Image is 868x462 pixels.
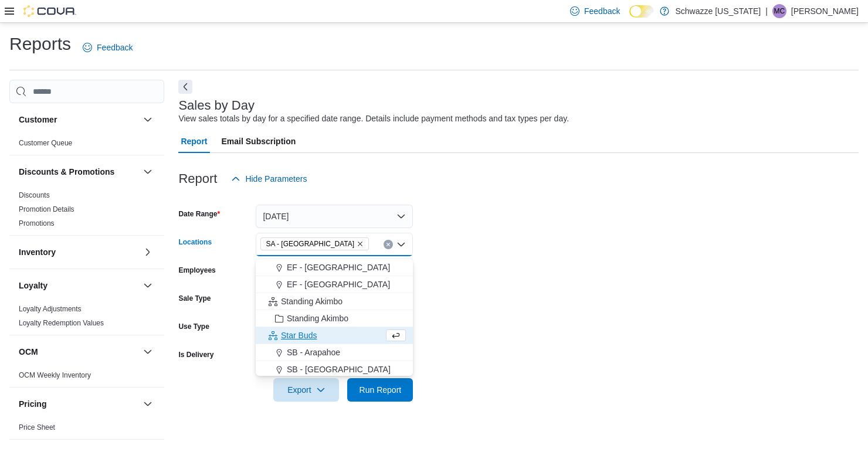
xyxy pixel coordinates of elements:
span: Discounts [19,191,50,200]
h3: Inventory [19,246,56,258]
span: Promotion Details [19,205,74,214]
span: Standing Akimbo [287,312,348,324]
a: Loyalty Redemption Values [19,319,104,327]
button: Customer [19,114,138,125]
a: Discounts [19,191,50,199]
button: Customer [141,113,155,127]
p: Schwazze [US_STATE] [675,4,761,18]
h3: Pricing [19,398,46,410]
button: Loyalty [141,278,155,293]
span: Feedback [97,42,133,53]
span: EF - [GEOGRAPHIC_DATA] [287,278,390,290]
div: Customer [9,136,164,155]
span: Report [181,130,207,153]
span: SA - Denver [260,237,369,250]
label: Use Type [178,322,209,331]
span: Hide Parameters [245,173,307,185]
label: Date Range [178,209,220,219]
button: Loyalty [19,280,138,291]
span: Star Buds [281,329,317,341]
span: SB - Arapahoe [287,346,340,358]
button: Hide Parameters [226,167,311,191]
span: Feedback [584,5,620,17]
button: OCM [19,346,138,358]
h1: Reports [9,32,71,56]
div: Discounts & Promotions [9,188,164,235]
h3: OCM [19,346,38,358]
span: SB - [GEOGRAPHIC_DATA] [287,364,391,375]
button: EF - [GEOGRAPHIC_DATA] [256,259,413,276]
label: Sale Type [178,294,211,303]
div: OCM [9,368,164,387]
span: EF - [GEOGRAPHIC_DATA] [287,261,390,273]
a: Customer Queue [19,139,72,147]
h3: Discounts & Promotions [19,166,114,178]
button: SB - [GEOGRAPHIC_DATA] [256,361,413,378]
div: Pricing [9,420,164,439]
button: Pricing [19,398,138,410]
p: | [765,4,768,18]
button: Remove SA - Denver from selection in this group [357,240,364,247]
span: Price Sheet [19,423,55,432]
div: Michael Cowan [772,4,786,18]
span: Loyalty Redemption Values [19,318,104,328]
h3: Customer [19,114,57,125]
label: Employees [178,266,215,275]
span: Loyalty Adjustments [19,304,82,314]
span: Promotions [19,219,55,228]
span: SA - [GEOGRAPHIC_DATA] [266,238,354,250]
button: Star Buds [256,327,413,344]
a: Price Sheet [19,423,55,432]
h3: Sales by Day [178,98,255,113]
button: OCM [141,345,155,359]
button: Discounts & Promotions [19,166,138,178]
button: Pricing [141,397,155,411]
span: Standing Akimbo [281,295,343,307]
button: Export [273,378,339,402]
span: Email Subscription [222,130,296,153]
button: Standing Akimbo [256,310,413,327]
h3: Loyalty [19,280,48,291]
button: SB - Arapahoe [256,344,413,361]
button: Next [178,80,192,94]
a: OCM Weekly Inventory [19,371,91,379]
button: Standing Akimbo [256,293,413,310]
button: Run Report [347,378,413,402]
span: Export [280,378,332,402]
label: Locations [178,237,212,247]
label: Is Delivery [178,350,213,359]
button: EF - [GEOGRAPHIC_DATA] [256,276,413,293]
p: [PERSON_NAME] [791,4,859,18]
button: [DATE] [256,205,413,228]
button: Discounts & Promotions [141,165,155,179]
div: Loyalty [9,302,164,335]
h3: Report [178,172,217,186]
button: Inventory [141,245,155,259]
a: Promotion Details [19,205,74,213]
span: Dark Mode [629,18,630,18]
div: View sales totals by day for a specified date range. Details include payment methods and tax type... [178,113,569,125]
a: Loyalty Adjustments [19,305,82,313]
input: Dark Mode [629,5,654,18]
button: Clear input [384,240,393,249]
span: OCM Weekly Inventory [19,371,91,380]
a: Feedback [78,36,137,59]
span: Run Report [360,384,402,396]
button: Close list of options [396,240,406,249]
img: Cova [23,5,76,17]
span: MC [774,4,785,18]
span: Customer Queue [19,138,72,148]
button: Inventory [19,246,138,258]
a: Promotions [19,219,55,227]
